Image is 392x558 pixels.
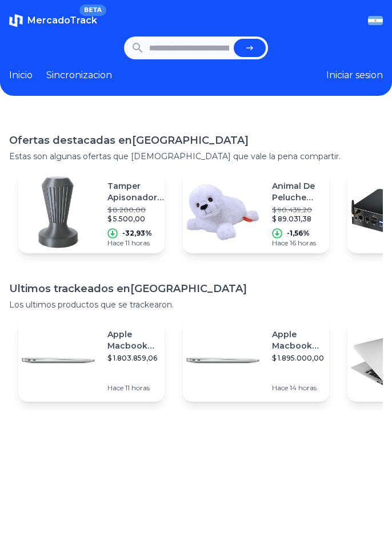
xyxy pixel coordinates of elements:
[9,299,383,310] p: Los ultimos productos que se trackearon.
[272,383,324,393] p: Hace 14 horas
[368,16,383,25] img: Argentina
[107,215,166,224] p: $ 5.500,00
[107,354,157,363] p: $ 1.803.859,06
[272,180,320,203] p: Animal De Peluche Wild Republic Ecokins, Miniarpa, Foca, 20
[183,321,263,401] img: Featured image
[27,15,97,26] span: MercadoTrack
[18,171,165,253] a: Featured imageTamper Apisonador Espresso Compactador Café Barista Diseño$ 8.200,00$ 5.500,00-32,9...
[183,171,329,253] a: Featured imageAnimal De Peluche Wild Republic Ecokins, Miniarpa, Foca, 20$ 90.439,20$ 89.031,38-1...
[9,151,383,162] p: Estas son algunas ofertas que [DEMOGRAPHIC_DATA] que vale la pena compartir.
[272,354,324,363] p: $ 1.895.000,00
[9,68,33,82] a: Inicio
[183,320,329,402] a: Featured imageApple Macbook Air (13 Pulgadas, 2020, Chip M1, 256 Gb De Ssd, 8 Gb De Ram) - Plata$...
[18,172,98,252] img: Featured image
[9,281,383,297] h1: Ultimos trackeados en [GEOGRAPHIC_DATA]
[272,215,320,224] p: $ 89.031,38
[107,180,166,203] p: Tamper Apisonador Espresso Compactador Café Barista Diseño
[287,229,310,238] p: -1,56%
[272,238,320,248] p: Hace 16 horas
[79,5,106,16] span: BETA
[183,172,263,252] img: Featured image
[107,383,157,393] p: Hace 11 horas
[107,205,166,215] p: $ 8.200,00
[9,132,383,148] h1: Ofertas destacadas en [GEOGRAPHIC_DATA]
[326,68,383,82] button: Iniciar sesion
[46,68,112,82] a: Sincronizacion
[18,321,98,401] img: Featured image
[18,320,165,402] a: Featured imageApple Macbook Air (13 Pulgadas, 2020, Chip M1, 256 Gb De Ssd, 8 Gb De Ram) - Plata$...
[107,238,166,248] p: Hace 11 horas
[9,14,97,27] a: MercadoTrackBETA
[122,229,152,238] p: -32,93%
[9,14,23,27] img: MercadoTrack
[107,329,157,351] p: Apple Macbook Air (13 Pulgadas, 2020, Chip M1, 256 Gb De Ssd, 8 Gb De Ram) - Plata
[272,329,324,351] p: Apple Macbook Air (13 Pulgadas, 2020, Chip M1, 256 Gb De Ssd, 8 Gb De Ram) - Plata
[272,205,320,215] p: $ 90.439,20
